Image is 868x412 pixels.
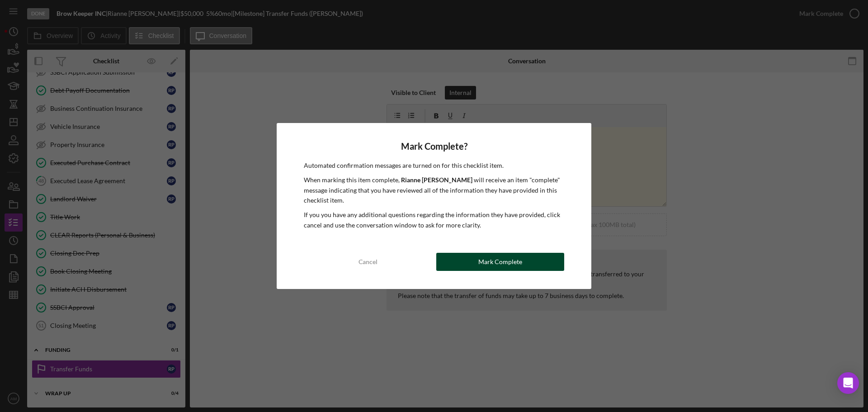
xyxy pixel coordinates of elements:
h4: Mark Complete? [304,141,564,152]
div: Cancel [359,253,377,271]
b: Rianne [PERSON_NAME] [401,176,472,184]
p: When marking this item complete, will receive an item "complete" message indicating that you have... [304,175,564,205]
p: Automated confirmation messages are turned on for this checklist item. [304,161,564,170]
button: Cancel [304,253,432,271]
div: Mark Complete [478,253,522,271]
div: Open Intercom Messenger [837,372,859,394]
button: Mark Complete [436,253,564,271]
p: If you you have any additional questions regarding the information they have provided, click canc... [304,210,564,230]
